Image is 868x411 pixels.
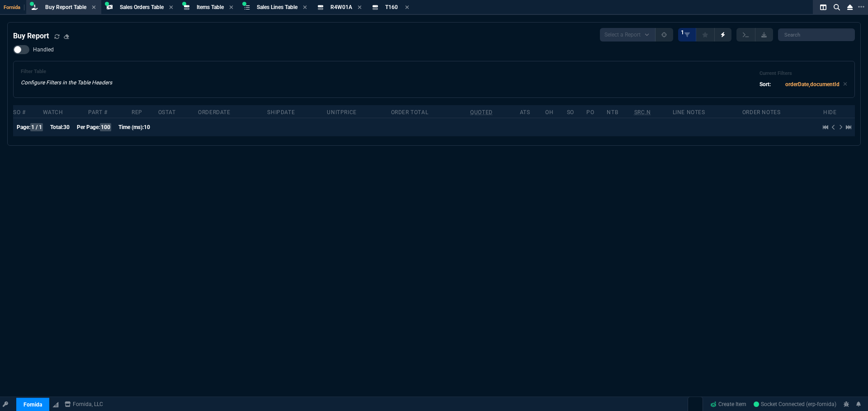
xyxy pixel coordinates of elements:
div: OH [545,109,553,116]
nx-icon: Close Workbench [844,2,856,13]
a: msbcCompanyName [62,400,106,408]
div: shipDate [267,109,295,116]
span: Socket Connected (erp-fornida) [754,401,836,407]
span: Sales Orders Table [120,4,164,10]
p: Sort: [759,80,771,88]
p: Configure Filters in the Table Headers [21,79,112,87]
nx-icon: Search [830,2,844,13]
div: NTB [607,109,618,116]
span: Total: [50,124,63,130]
div: unitPrice [327,109,356,116]
span: Handled [33,46,54,53]
div: Line Notes [673,109,705,116]
span: 10 [144,124,150,130]
span: Time (ms): [118,124,144,130]
div: Rep [132,109,142,116]
span: 1 [681,29,684,36]
a: SFijfh76s6Nbvhp7AADZ [754,400,836,408]
div: OrderDate [198,109,230,116]
span: Per Page: [77,124,100,130]
span: Items Table [197,4,224,10]
div: oStat [158,109,176,116]
div: Order Total [391,109,429,116]
abbr: Quoted Cost and Sourcing Notes [470,109,493,115]
nx-icon: Close Tab [229,4,233,11]
input: Search [778,28,855,41]
code: orderDate,documentId [785,81,840,88]
span: Sales Lines Table [257,4,297,10]
span: T160 [385,4,398,10]
div: SO [567,109,574,116]
span: Buy Report Table [45,4,86,10]
div: PO [586,109,594,116]
span: 30 [63,124,70,130]
a: Create Item [707,397,750,411]
div: Part # [88,109,108,116]
div: ATS [520,109,530,116]
span: Page: [17,124,30,130]
div: hide [823,109,836,116]
nx-icon: Close Tab [169,4,173,11]
div: SO # [13,109,25,116]
nx-icon: Close Tab [405,4,409,11]
nx-icon: Split Panels [816,2,830,13]
nx-icon: Close Tab [92,4,96,11]
nx-icon: Open New Tab [858,3,864,11]
h6: Filter Table [21,69,112,75]
span: 1 / 1 [30,123,43,131]
div: Watch [43,109,63,116]
div: Order Notes [742,109,781,116]
abbr: Quote Sourcing Notes [634,109,651,115]
span: R4W01A [330,4,352,10]
span: 100 [100,123,111,131]
nx-icon: Close Tab [303,4,307,11]
h4: Buy Report [13,31,49,42]
nx-icon: Close Tab [358,4,362,11]
span: Fornida [4,5,24,10]
h6: Current Filters [759,70,847,77]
